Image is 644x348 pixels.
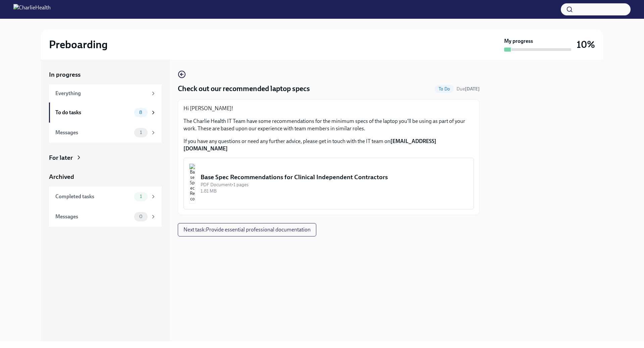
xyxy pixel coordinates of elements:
a: To do tasks8 [49,102,162,123]
a: Archived [49,172,162,181]
button: Base Spec Recommendations for Clinical Independent ContractorsPDF Document•1 pages1.81 MB [183,158,474,209]
div: 1.81 MB [201,188,468,194]
div: Messages [55,129,131,136]
a: Messages1 [49,123,162,143]
strong: My progress [504,38,533,45]
strong: [DATE] [465,86,480,92]
img: CharlieHealth [13,4,51,15]
div: For later [49,153,73,162]
div: Messages [55,213,131,220]
div: Everything [55,90,148,97]
a: In progress [49,70,162,79]
a: Everything [49,84,162,102]
button: Next task:Provide essential professional documentation [178,223,316,236]
span: 1 [136,130,146,135]
a: Messages0 [49,207,162,227]
div: PDF Document • 1 pages [201,182,468,188]
span: To Do [435,86,454,91]
span: Due [457,86,480,92]
div: Completed tasks [55,193,131,200]
h2: Preboarding [49,38,108,51]
p: If you have any questions or need any further advice, please get in touch with the IT team on [183,138,474,152]
h3: 10% [577,39,595,51]
div: To do tasks [55,109,131,116]
span: September 29th, 2025 06:00 [457,86,480,92]
a: For later [49,153,162,162]
span: 0 [135,214,147,219]
img: Base Spec Recommendations for Clinical Independent Contractors [189,163,195,204]
p: The Charlie Health IT Team have some recommendations for the minimum specs of the laptop you'll b... [183,118,474,132]
p: Hi [PERSON_NAME]! [183,105,474,112]
span: Next task : Provide essential professional documentation [183,226,311,233]
h4: Check out our recommended laptop specs [178,84,310,94]
span: 8 [135,110,146,115]
div: Base Spec Recommendations for Clinical Independent Contractors [201,173,468,182]
span: 1 [136,194,146,199]
a: Completed tasks1 [49,187,162,207]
